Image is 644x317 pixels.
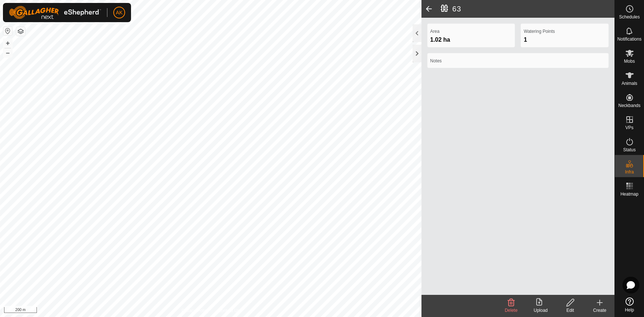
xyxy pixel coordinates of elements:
span: 1 [524,37,527,43]
span: Neckbands [618,103,640,108]
button: Reset Map [3,27,12,35]
button: – [3,48,12,57]
label: Area [430,28,512,35]
span: Delete [505,308,518,313]
span: Infra [625,170,634,174]
label: Notes [430,58,606,64]
label: Watering Points [524,28,606,35]
span: Help [625,308,634,312]
span: Notifications [617,37,641,41]
span: Schedules [619,15,640,19]
span: VPs [625,125,633,130]
a: Help [615,294,644,315]
div: Upload [526,307,555,314]
button: Map Layers [16,27,25,36]
span: Status [623,148,636,152]
a: Privacy Policy [182,307,209,314]
h2: 63 [441,4,615,13]
span: Mobs [624,59,635,63]
img: Gallagher Logo [9,6,101,19]
div: Create [585,307,614,314]
span: 1.02 ha [430,37,450,43]
span: Animals [621,81,637,86]
span: Heatmap [620,192,638,196]
span: AK [116,9,123,17]
button: + [3,39,12,48]
div: Edit [555,307,585,314]
a: Contact Us [218,307,240,314]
